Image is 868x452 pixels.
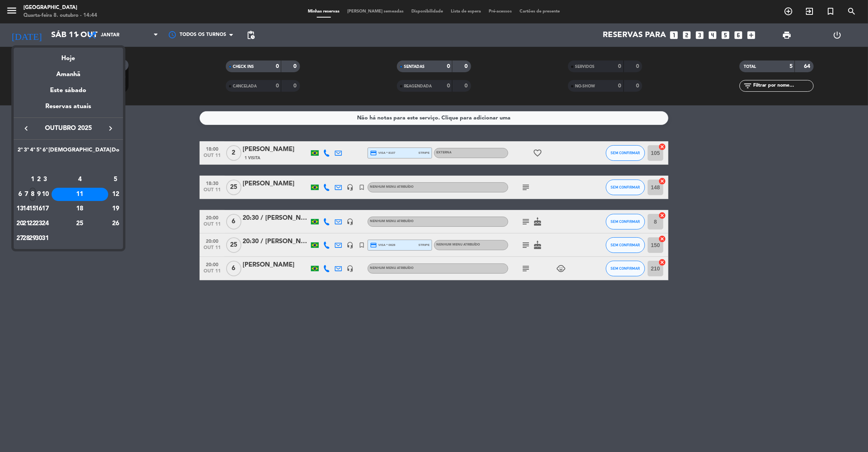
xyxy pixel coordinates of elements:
div: 27 [17,232,23,245]
div: 19 [112,202,120,215]
div: 20 [17,217,23,230]
div: 9 [36,188,42,201]
div: Amanhã [14,64,123,80]
div: 6 [17,188,23,201]
div: 7 [23,188,29,201]
td: 3 de outubro de 2025 [42,172,48,187]
td: 7 de outubro de 2025 [23,187,29,202]
td: 13 de outubro de 2025 [17,201,23,216]
td: 8 de outubro de 2025 [29,187,36,202]
td: 5 de outubro de 2025 [111,172,120,187]
div: 21 [23,217,29,230]
div: 16 [36,202,42,215]
td: 30 de outubro de 2025 [36,231,42,246]
td: 31 de outubro de 2025 [42,231,48,246]
div: 26 [112,217,120,230]
td: 9 de outubro de 2025 [36,187,42,202]
div: 3 [42,173,48,186]
td: 24 de outubro de 2025 [42,216,48,231]
th: Segunda-feira [17,146,23,158]
div: Hoje [14,48,123,64]
span: outubro 2025 [33,123,104,133]
div: 2 [36,173,42,186]
div: 14 [23,202,29,215]
td: 16 de outubro de 2025 [36,201,42,216]
button: keyboard_arrow_right [104,123,118,133]
td: 25 de outubro de 2025 [48,216,111,231]
div: 28 [23,232,29,245]
div: Reservas atuais [14,101,123,117]
th: Quinta-feira [36,146,42,158]
div: 4 [52,173,108,186]
div: 15 [30,202,36,215]
td: 21 de outubro de 2025 [23,216,29,231]
td: 20 de outubro de 2025 [17,216,23,231]
div: 12 [112,188,120,201]
div: 25 [52,217,108,230]
td: 15 de outubro de 2025 [29,201,36,216]
th: Quarta-feira [29,146,36,158]
div: 8 [30,188,36,201]
th: Sexta-feira [42,146,48,158]
div: 23 [36,217,42,230]
th: Sábado [48,146,111,158]
div: 5 [112,173,120,186]
th: Domingo [111,146,120,158]
div: 17 [42,202,48,215]
td: 23 de outubro de 2025 [36,216,42,231]
td: 29 de outubro de 2025 [29,231,36,246]
div: 1 [30,173,36,186]
td: 22 de outubro de 2025 [29,216,36,231]
i: keyboard_arrow_right [106,124,115,133]
td: 6 de outubro de 2025 [17,187,23,202]
td: 26 de outubro de 2025 [111,216,120,231]
div: 13 [17,202,23,215]
i: keyboard_arrow_left [21,124,31,133]
div: 18 [52,202,108,215]
div: 11 [52,188,108,201]
th: Terça-feira [23,146,29,158]
td: 14 de outubro de 2025 [23,201,29,216]
td: 12 de outubro de 2025 [111,187,120,202]
div: 31 [42,232,48,245]
td: 18 de outubro de 2025 [48,201,111,216]
td: 4 de outubro de 2025 [48,172,111,187]
td: 17 de outubro de 2025 [42,201,48,216]
div: 22 [30,217,36,230]
button: keyboard_arrow_left [19,123,33,133]
td: 1 de outubro de 2025 [29,172,36,187]
td: 28 de outubro de 2025 [23,231,29,246]
div: 10 [42,188,48,201]
div: Este sábado [14,80,123,101]
div: 29 [30,232,36,245]
td: 27 de outubro de 2025 [17,231,23,246]
td: OUT [17,157,120,172]
div: 24 [42,217,48,230]
td: 11 de outubro de 2025 [48,187,111,202]
div: 30 [36,232,42,245]
td: 2 de outubro de 2025 [36,172,42,187]
td: 10 de outubro de 2025 [42,187,48,202]
td: 19 de outubro de 2025 [111,201,120,216]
